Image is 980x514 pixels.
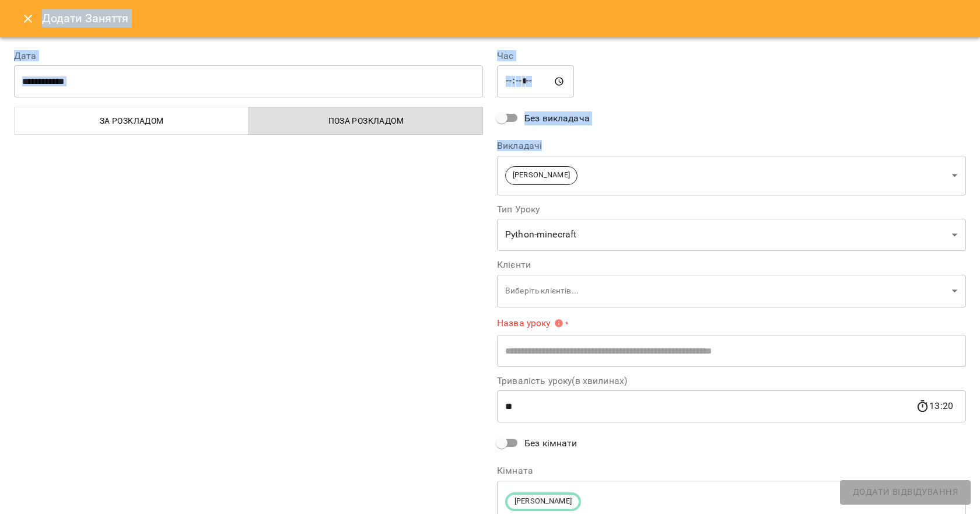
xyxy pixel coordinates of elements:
[14,107,249,135] button: За розкладом
[497,51,966,61] label: Час
[497,219,966,251] div: Python-minecraft
[497,260,966,270] label: Клієнти
[42,9,966,27] h6: Додати Заняття
[524,436,577,450] span: Без кімнати
[497,319,563,328] span: Назва уроку
[14,5,42,33] button: Close
[497,141,966,151] label: Викладачі
[505,285,947,297] p: Виберіть клієнтів...
[497,205,966,214] label: Тип Уроку
[524,111,590,125] span: Без викладача
[508,496,579,507] span: [PERSON_NAME]
[249,107,484,135] button: Поза розкладом
[497,466,966,475] label: Кімната
[256,114,477,128] span: Поза розкладом
[14,51,483,61] label: Дата
[22,114,242,128] span: За розкладом
[497,155,966,195] div: [PERSON_NAME]
[506,170,577,181] span: [PERSON_NAME]
[497,376,966,386] label: Тривалість уроку(в хвилинах)
[497,274,966,307] div: Виберіть клієнтів...
[554,319,563,328] svg: Вкажіть назву уроку або виберіть клієнтів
